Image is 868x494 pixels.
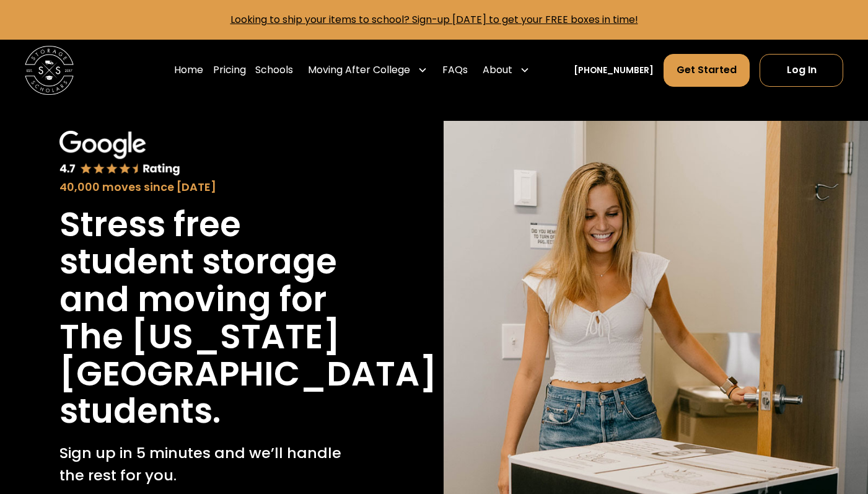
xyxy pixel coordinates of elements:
img: Storage Scholars main logo [25,46,74,95]
div: 40,000 moves since [DATE] [59,179,365,196]
a: Get Started [664,54,750,87]
a: Schools [255,53,293,88]
a: FAQs [442,53,468,88]
h1: The [US_STATE][GEOGRAPHIC_DATA] [59,318,437,392]
div: Moving After College [308,63,410,77]
a: Looking to ship your items to school? Sign-up [DATE] to get your FREE boxes in time! [230,12,638,27]
a: Pricing [213,53,246,88]
a: Log In [760,54,843,87]
div: About [483,63,512,77]
a: Home [174,53,203,88]
h1: Stress free student storage and moving for [59,206,365,318]
img: Google 4.7 star rating [59,131,180,177]
p: Sign up in 5 minutes and we’ll handle the rest for you. [59,442,365,487]
a: [PHONE_NUMBER] [574,64,654,77]
h1: students. [59,392,221,430]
